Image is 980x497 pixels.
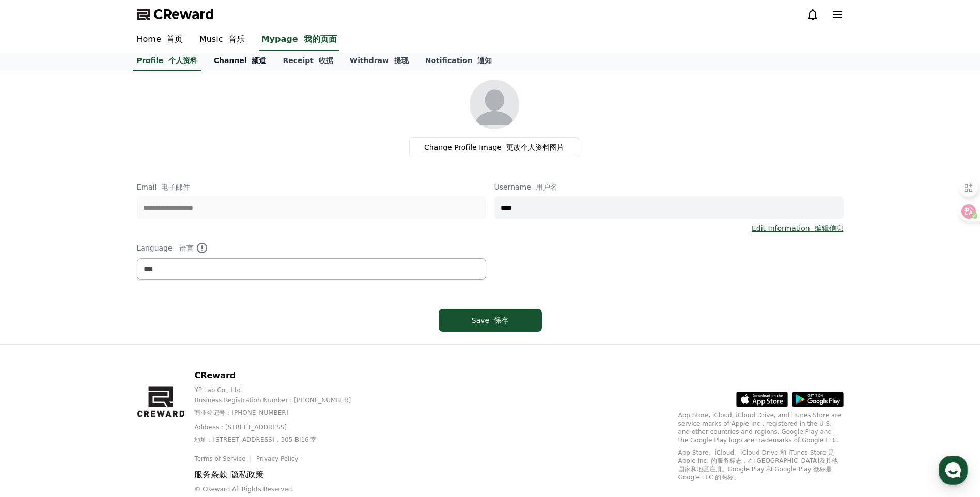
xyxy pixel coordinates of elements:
p: Username [494,182,844,192]
a: Settings [133,328,198,353]
font: 音乐 [228,34,245,44]
a: Mypage 我的页面 [259,29,339,51]
a: Music 音乐 [191,29,253,51]
font: 语言 [179,244,194,252]
a: Privacy Policy [256,455,299,462]
p: App Store, iCloud, iCloud Drive, and iTunes Store are service marks of Apple Inc., registered in ... [678,411,844,486]
font: 用户名 [536,183,557,191]
font: 服务条款 隐私政策 [194,470,263,479]
span: Settings [153,343,178,351]
font: 商业登记号：[PHONE_NUMBER] [194,409,288,416]
p: YP Lab Co., Ltd. [194,386,367,394]
p: Language [137,242,486,254]
a: Notification 通知 [417,51,501,71]
font: 首页 [166,34,183,44]
font: 个人资料 [168,56,197,65]
p: CReward [194,369,367,382]
p: Email [137,182,486,192]
a: Receipt 收据 [274,51,341,71]
font: 我的页面 [304,34,337,44]
a: Terms of Service [194,455,253,462]
p: Address : [STREET_ADDRESS] [194,423,367,448]
font: 收据 [319,56,333,65]
span: Messages [86,344,116,352]
a: Withdraw 提现 [341,51,417,71]
font: 编辑信息 [815,224,844,232]
font: 更改个人资料图片 [506,143,564,151]
font: App Store、iCloud、iCloud Drive 和 iTunes Store 是 Apple Inc. 的服务标志，在[GEOGRAPHIC_DATA]及其他国家和地区注册。Goog... [678,449,838,481]
font: 通知 [477,56,492,65]
font: 电子邮件 [161,183,190,191]
a: CReward [137,6,214,23]
font: 提现 [394,56,409,65]
a: Profile 个人资料 [133,51,201,71]
a: Home 首页 [129,29,191,51]
button: Save 保存 [439,309,542,332]
p: Business Registration Number : [PHONE_NUMBER] [194,396,367,421]
a: Messages [68,328,133,353]
font: 地址：[STREET_ADDRESS]，305-BI16 室 [194,436,317,443]
img: profile_image [470,80,519,129]
span: Home [26,343,44,351]
span: CReward [153,6,214,23]
a: Home [3,328,68,353]
font: 保存 [494,316,508,324]
label: Change Profile Image [409,137,579,157]
a: Edit Information 编辑信息 [752,223,844,234]
font: 频道 [252,56,266,65]
a: Channel 频道 [206,51,275,71]
div: Save [459,315,521,325]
